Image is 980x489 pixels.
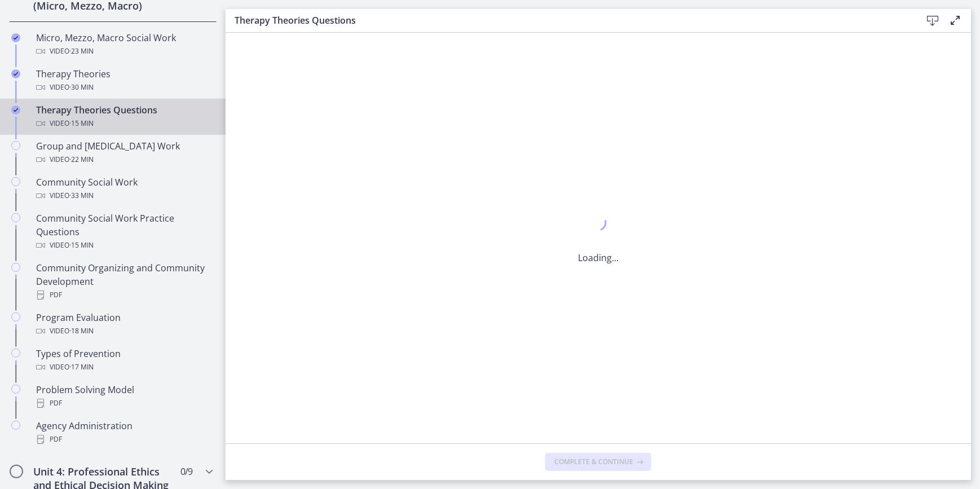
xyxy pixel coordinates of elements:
[578,251,619,265] p: Loading...
[235,14,903,27] h3: Therapy Theories Questions
[36,175,212,202] div: Community Social Work
[36,360,212,374] div: Video
[36,288,212,302] div: PDF
[11,105,20,114] i: Completed
[554,457,633,466] span: Complete & continue
[69,45,94,58] span: · 23 min
[69,81,94,94] span: · 30 min
[36,397,212,410] div: PDF
[69,189,94,202] span: · 33 min
[36,433,212,446] div: PDF
[36,103,212,130] div: Therapy Theories Questions
[545,453,651,471] button: Complete & continue
[36,81,212,94] div: Video
[36,419,212,446] div: Agency Administration
[69,324,94,338] span: · 18 min
[36,117,212,130] div: Video
[36,347,212,374] div: Types of Prevention
[69,239,94,252] span: · 15 min
[36,189,212,202] div: Video
[36,311,212,338] div: Program Evaluation
[36,31,212,58] div: Micro, Mezzo, Macro Social Work
[36,139,212,166] div: Group and [MEDICAL_DATA] Work
[36,153,212,166] div: Video
[36,324,212,338] div: Video
[36,67,212,94] div: Therapy Theories
[180,465,192,478] span: 0 / 9
[36,212,212,252] div: Community Social Work Practice Questions
[11,33,20,42] i: Completed
[69,360,94,374] span: · 17 min
[69,153,94,166] span: · 22 min
[36,239,212,252] div: Video
[36,383,212,410] div: Problem Solving Model
[578,212,619,237] div: 1
[36,261,212,302] div: Community Organizing and Community Development
[11,69,20,78] i: Completed
[69,117,94,130] span: · 15 min
[36,45,212,58] div: Video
